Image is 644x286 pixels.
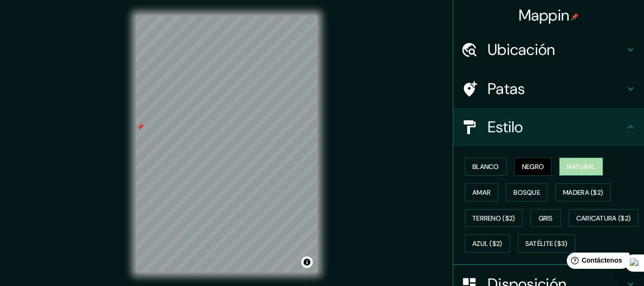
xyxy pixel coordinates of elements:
button: Amar [465,183,498,201]
iframe: Lanzador de widgets de ayuda [559,249,634,275]
button: Natural [559,158,603,176]
font: Blanco [472,162,499,171]
div: Patas [453,70,644,108]
font: Patas [488,79,525,99]
button: Blanco [465,158,507,176]
img: pin-icon.png [571,13,579,21]
button: Azul ($2) [465,234,510,253]
button: Gris [531,209,561,227]
button: Bosque [506,183,548,201]
canvas: Mapa [136,15,317,273]
button: Caricatura ($2) [569,209,639,227]
button: Terreno ($2) [465,209,523,227]
font: Natural [567,162,595,171]
font: Gris [539,214,553,222]
font: Caricatura ($2) [576,214,631,222]
font: Ubicación [488,40,555,60]
font: Madera ($2) [563,188,603,197]
font: Terreno ($2) [472,214,515,222]
button: Negro [514,158,552,176]
font: Bosque [513,188,540,197]
button: Satélite ($3) [518,234,575,253]
button: Activar o desactivar atribución [301,256,313,268]
font: Amar [472,188,491,197]
font: Estilo [488,117,523,137]
div: Ubicación [453,31,644,69]
div: Estilo [453,108,644,146]
font: Azul ($2) [472,240,502,248]
font: Satélite ($3) [525,240,568,248]
font: Negro [522,162,544,171]
button: Madera ($2) [555,183,611,201]
font: Mappin [519,5,570,25]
